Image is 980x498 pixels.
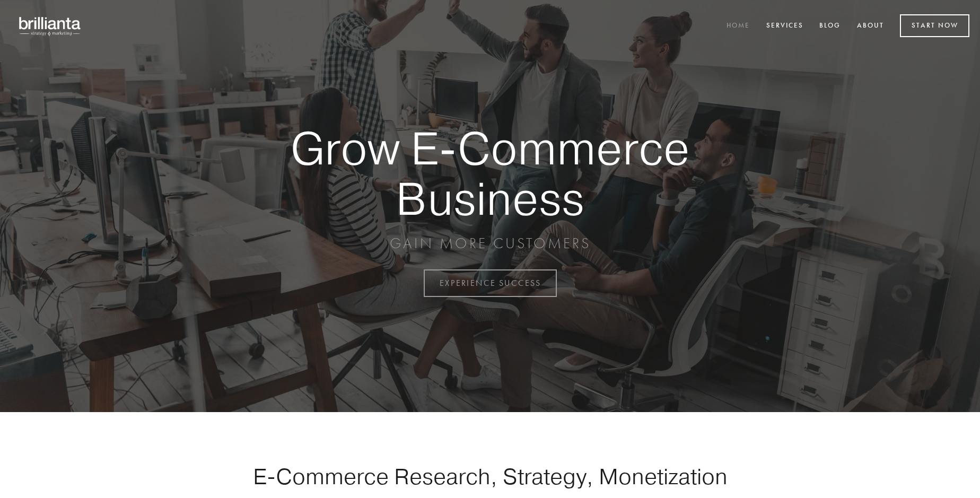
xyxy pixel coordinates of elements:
a: About [850,18,891,35]
a: Services [759,18,810,35]
p: GAIN MORE CUSTOMERS [253,234,727,253]
a: Start Now [900,14,969,37]
img: brillianta - research, strategy, marketing [11,11,90,41]
a: Home [720,18,757,35]
a: Blog [812,18,847,35]
h1: E-Commerce Research, Strategy, Monetization [220,463,760,490]
strong: Grow E-Commerce Business [253,123,727,223]
a: EXPERIENCE SUCCESS [424,269,557,297]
